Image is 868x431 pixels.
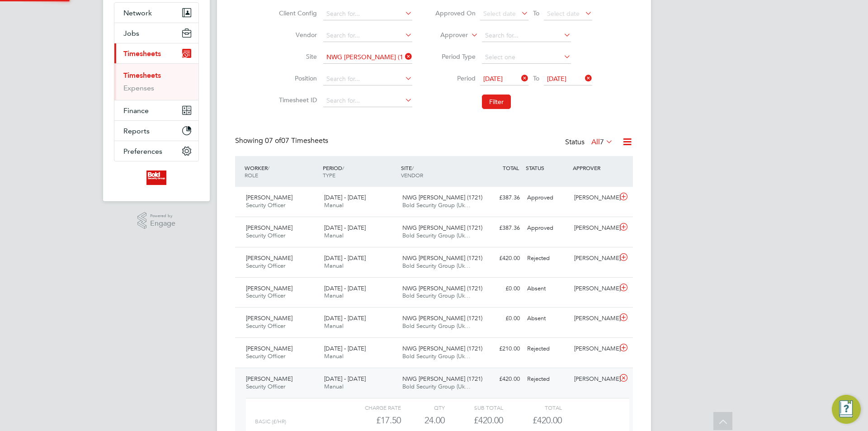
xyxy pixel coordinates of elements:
[265,136,328,145] span: 07 Timesheets
[524,281,571,296] div: Absent
[401,171,423,179] span: VENDOR
[114,121,198,141] button: Reports
[476,311,524,326] div: £0.00
[402,232,471,239] span: Bold Security Group (Uk…
[402,284,482,292] span: NWG [PERSON_NAME] (1721)
[246,345,292,352] span: [PERSON_NAME]
[150,212,175,220] span: Powered by
[245,171,258,179] span: ROLE
[324,314,366,322] span: [DATE] - [DATE]
[276,74,317,82] label: Position
[402,262,471,270] span: Bold Security Group (Uk…
[324,232,344,239] span: Manual
[123,71,161,80] a: Timesheets
[123,106,149,115] span: Finance
[402,254,482,262] span: NWG [PERSON_NAME] (1721)
[246,194,292,201] span: [PERSON_NAME]
[123,49,161,58] span: Timesheets
[483,75,503,83] span: [DATE]
[246,254,292,262] span: [PERSON_NAME]
[401,413,445,428] div: 24.00
[445,413,503,428] div: £420.00
[524,341,571,356] div: Rejected
[343,402,401,413] div: Charge rate
[265,136,281,145] span: 07 of
[323,95,412,107] input: Search for...
[114,63,198,100] div: Timesheets
[324,375,366,383] span: [DATE] - [DATE]
[246,224,292,232] span: [PERSON_NAME]
[482,95,511,109] button: Filter
[114,141,198,161] button: Preferences
[343,413,401,428] div: £17.50
[402,322,471,330] span: Bold Security Group (Uk…
[276,52,317,61] label: Site
[402,292,471,299] span: Bold Security Group (Uk…
[476,372,524,387] div: £420.00
[591,137,613,147] label: All
[123,127,150,135] span: Reports
[445,402,503,413] div: Sub Total
[402,383,471,390] span: Bold Security Group (Uk…
[402,345,482,352] span: NWG [PERSON_NAME] (1721)
[246,262,285,270] span: Security Officer
[323,29,412,42] input: Search for...
[435,52,476,61] label: Period Type
[276,96,317,104] label: Timesheet ID
[524,311,571,326] div: Absent
[114,171,199,185] a: Go to home page
[123,9,152,17] span: Network
[324,292,344,299] span: Manual
[246,352,285,360] span: Security Officer
[530,72,542,84] span: To
[524,160,571,176] div: STATUS
[242,160,321,183] div: WORKER
[114,23,198,43] button: Jobs
[246,383,285,390] span: Security Officer
[427,31,468,40] label: Approver
[524,372,571,387] div: Rejected
[246,232,285,239] span: Security Officer
[402,194,482,201] span: NWG [PERSON_NAME] (1721)
[476,221,524,236] div: £387.36
[114,3,198,23] button: Network
[402,201,471,209] span: Bold Security Group (Uk…
[571,281,618,296] div: [PERSON_NAME]
[435,9,476,17] label: Approved On
[435,74,476,82] label: Period
[503,402,561,413] div: Total
[324,254,366,262] span: [DATE] - [DATE]
[324,194,366,201] span: [DATE] - [DATE]
[482,29,571,42] input: Search for...
[530,7,542,19] span: To
[565,136,615,149] div: Status
[324,201,344,209] span: Manual
[571,190,618,205] div: [PERSON_NAME]
[255,418,286,425] span: Basic (£/HR)
[324,352,344,360] span: Manual
[547,9,580,18] span: Select date
[150,220,175,227] span: Engage
[547,75,566,83] span: [DATE]
[123,84,154,92] a: Expenses
[324,224,366,232] span: [DATE] - [DATE]
[402,224,482,232] span: NWG [PERSON_NAME] (1721)
[524,251,571,266] div: Rejected
[137,212,176,229] a: Powered byEngage
[276,9,317,17] label: Client Config
[483,9,516,18] span: Select date
[412,164,414,171] span: /
[524,190,571,205] div: Approved
[399,160,477,183] div: SITE
[571,311,618,326] div: [PERSON_NAME]
[571,341,618,356] div: [PERSON_NAME]
[476,281,524,296] div: £0.00
[123,147,162,156] span: Preferences
[503,164,519,171] span: TOTAL
[571,160,618,176] div: APPROVER
[571,221,618,236] div: [PERSON_NAME]
[402,352,471,360] span: Bold Security Group (Uk…
[324,383,344,390] span: Manual
[321,160,399,183] div: PERIOD
[402,375,482,383] span: NWG [PERSON_NAME] (1721)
